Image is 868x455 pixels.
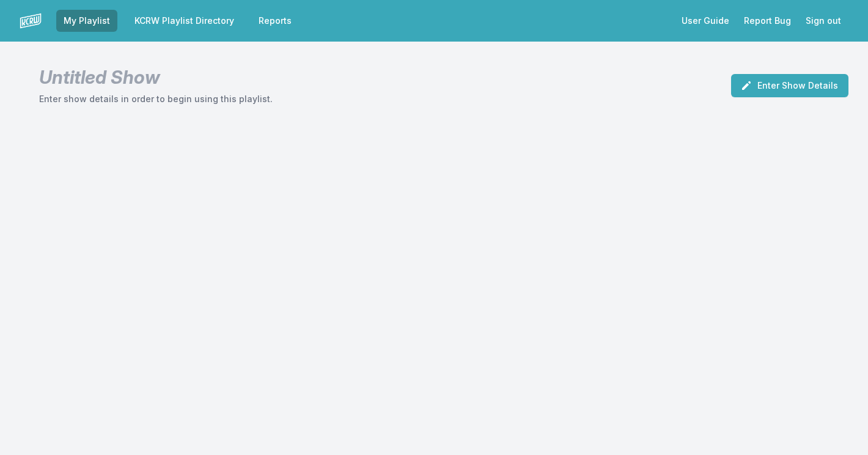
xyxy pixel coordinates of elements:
[127,10,241,32] a: KCRW Playlist Directory
[674,10,737,32] a: User Guide
[251,10,299,32] a: Reports
[798,10,848,32] button: Sign out
[56,10,117,32] a: My Playlist
[39,93,273,105] p: Enter show details in order to begin using this playlist.
[737,10,798,32] a: Report Bug
[20,10,42,32] img: logo-white-87cec1fa9cbef997252546196dc51331.png
[39,66,273,88] h1: Untitled Show
[731,74,848,97] button: Enter Show Details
